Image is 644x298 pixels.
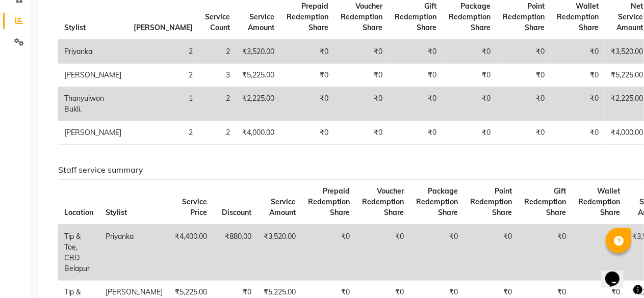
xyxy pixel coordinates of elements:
[497,40,551,64] td: ₹0
[134,23,193,32] span: [PERSON_NAME]
[127,64,199,87] td: 2
[58,87,127,121] td: Thanyuiwon Bukli.
[551,87,605,121] td: ₹0
[248,12,274,32] span: Service Amount
[199,87,236,121] td: 2
[58,225,99,281] td: Tip & Toe, CBD Belapur
[389,121,443,145] td: ₹0
[470,186,512,217] span: Point Redemption Share
[257,225,302,281] td: ₹3,520.00
[280,40,334,64] td: ₹0
[578,186,620,217] span: Wallet Redemption Share
[557,2,599,32] span: Wallet Redemption Share
[416,186,458,217] span: Package Redemption Share
[443,64,497,87] td: ₹0
[99,225,169,281] td: Priyanka
[169,225,213,281] td: ₹4,400.00
[199,121,236,145] td: 2
[362,186,404,217] span: Voucher Redemption Share
[334,121,389,145] td: ₹0
[497,121,551,145] td: ₹0
[205,12,230,32] span: Service Count
[64,23,86,32] span: Stylist
[497,64,551,87] td: ₹0
[213,225,257,281] td: ₹880.00
[410,225,464,281] td: ₹0
[236,121,280,145] td: ₹4,000.00
[58,64,127,87] td: [PERSON_NAME]
[551,40,605,64] td: ₹0
[389,64,443,87] td: ₹0
[395,2,436,32] span: Gift Redemption Share
[334,87,389,121] td: ₹0
[389,87,443,121] td: ₹0
[182,197,207,217] span: Service Price
[287,2,328,32] span: Prepaid Redemption Share
[518,225,572,281] td: ₹0
[236,40,280,64] td: ₹3,520.00
[280,87,334,121] td: ₹0
[199,64,236,87] td: 3
[236,87,280,121] td: ₹2,225.00
[443,40,497,64] td: ₹0
[58,121,127,145] td: [PERSON_NAME]
[356,225,410,281] td: ₹0
[389,40,443,64] td: ₹0
[601,257,634,288] iframe: chat widget
[280,64,334,87] td: ₹0
[497,87,551,121] td: ₹0
[64,208,93,217] span: Location
[58,40,127,64] td: Priyanka
[503,2,545,32] span: Point Redemption Share
[127,40,199,64] td: 2
[308,186,350,217] span: Prepaid Redemption Share
[464,225,518,281] td: ₹0
[222,208,251,217] span: Discount
[443,121,497,145] td: ₹0
[106,208,127,217] span: Stylist
[280,121,334,145] td: ₹0
[524,186,566,217] span: Gift Redemption Share
[341,2,382,32] span: Voucher Redemption Share
[127,87,199,121] td: 1
[334,64,389,87] td: ₹0
[551,64,605,87] td: ₹0
[443,87,497,121] td: ₹0
[199,40,236,64] td: 2
[127,121,199,145] td: 2
[616,2,643,32] span: Net Service Amount
[302,225,356,281] td: ₹0
[58,165,622,175] h6: Staff service summary
[334,40,389,64] td: ₹0
[551,121,605,145] td: ₹0
[236,64,280,87] td: ₹5,225.00
[269,197,296,217] span: Service Amount
[449,2,491,32] span: Package Redemption Share
[572,225,626,281] td: ₹0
